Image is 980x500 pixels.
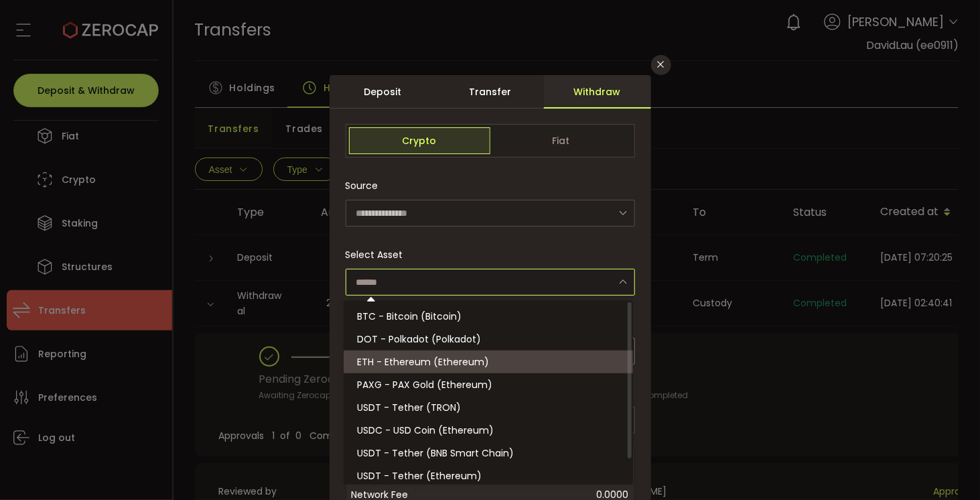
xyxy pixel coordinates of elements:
div: Withdraw [544,75,651,109]
span: USDT - Tether (BNB Smart Chain) [357,446,514,460]
span: BTC - Bitcoin (Bitcoin) [357,310,462,323]
span: Source [346,172,378,199]
iframe: Chat Widget [913,436,980,500]
div: Transfer [437,75,544,109]
span: PAXG - PAX Gold (Ethereum) [357,378,492,391]
span: Fiat [490,127,632,154]
span: ETH - Ethereum (Ethereum) [357,355,489,369]
label: Select Asset [346,248,411,261]
span: USDT - Tether (TRON) [357,401,461,414]
span: Crypto [349,127,490,154]
button: Close [651,55,671,75]
span: USDT - Tether (Ethereum) [357,469,482,483]
span: DOT - Polkadot (Polkadot) [357,332,481,346]
span: USDC - USD Coin (Ethereum) [357,424,494,437]
div: Deposit [330,75,437,109]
